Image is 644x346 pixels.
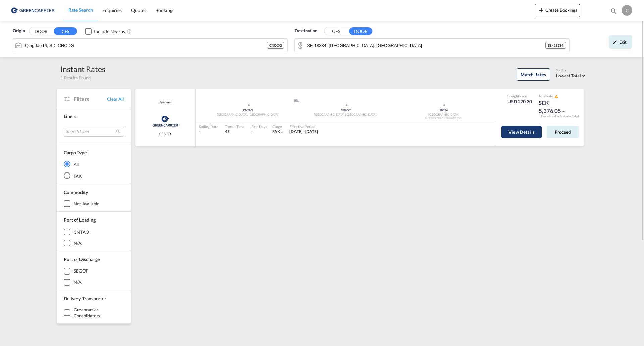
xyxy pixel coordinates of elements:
div: [GEOGRAPHIC_DATA] ([GEOGRAPHIC_DATA]) [297,113,395,117]
span: Port of Loading [64,217,96,223]
md-select: Select: Lowest Total [556,71,587,79]
span: Filters [74,95,107,103]
button: Match Rates [517,68,550,81]
div: icon-pencilEdit [609,35,632,49]
div: - [251,129,253,135]
div: not available [74,201,99,207]
md-icon: icon-chevron-down [561,109,566,114]
button: DOOR [29,28,53,35]
div: Sailing Date [199,124,218,129]
div: CNTAO [74,229,89,235]
button: View Details [501,126,542,138]
div: N/A [74,279,82,285]
div: Greencarrier Consolidators [74,307,124,319]
div: Include Nearby [94,28,125,35]
div: USD 220.30 [507,98,532,105]
div: 15 Aug 2025 - 31 Aug 2025 [289,129,318,135]
div: Greencarrier Consolidators [394,116,492,120]
span: Lowest Total [556,73,581,78]
div: Transit Time [225,124,245,129]
span: CFS/SD [159,131,171,136]
md-radio-button: FAK [64,172,124,179]
button: icon-plus 400-fgCreate Bookings [535,4,580,17]
md-icon: icon-chevron-down [280,130,284,134]
md-checkbox: CNTAO [64,229,124,235]
div: Effective Period [289,124,318,129]
span: FAK [272,129,280,134]
div: SEGOT [74,268,88,274]
div: SEGOT [297,108,395,113]
span: Rate Search [68,7,93,13]
md-icon: icon-alert [554,94,558,98]
span: Enquiries [102,7,122,13]
span: Commodity [64,189,88,195]
span: Destination [294,28,317,34]
md-checkbox: Greencarrier Consolidators [64,307,124,319]
input: Search by Door [307,40,545,50]
span: Delivery Transporter [64,296,106,301]
div: Remark and Inclusion included [536,115,584,118]
button: icon-alert [554,94,558,99]
div: Cargo [272,124,285,129]
div: N/A [74,240,82,246]
md-checkbox: N/A [64,279,124,286]
span: Clear All [107,96,124,102]
span: Port of Discharge [64,256,100,262]
span: Origin [13,28,25,34]
div: C [622,5,632,16]
div: Cargo Type [64,149,87,156]
div: Freight Rate [507,94,532,98]
md-icon: icon-plus 400-fg [537,6,545,14]
span: SE - 18334 [548,43,563,48]
md-radio-button: All [64,161,124,167]
span: Bookings [155,7,174,13]
md-checkbox: Checkbox No Ink [85,28,125,35]
md-input-container: Qingdao Pt, SD, CNQDG [13,39,287,52]
div: icon-magnify [610,7,618,17]
md-icon: icon-magnify [610,7,618,15]
span: Quotes [131,7,146,13]
md-checkbox: SEGOT [64,268,124,275]
md-checkbox: N/A [64,240,124,246]
button: CFS [324,28,348,35]
md-icon: assets/icons/custom/ship-fill.svg [293,99,301,102]
div: Free Days [251,124,267,129]
div: [GEOGRAPHIC_DATA] [394,113,492,117]
md-icon: Unchecked: Ignores neighbouring ports when fetching rates.Checked : Includes neighbouring ports w... [127,29,132,34]
span: Spedman [158,100,172,105]
div: - [199,129,218,135]
span: [DATE] - [DATE] [289,129,318,134]
div: SEK 5,376.05 [539,99,572,115]
div: Sort by [556,68,587,73]
img: Greencarrier Consolidators [150,113,180,130]
div: Total Rate [539,94,572,99]
md-icon: icon-pencil [613,40,618,44]
div: Instant Rates [60,64,105,75]
button: Proceed [547,126,579,138]
span: 1 Results Found [60,75,91,81]
span: Liners [64,113,76,119]
input: Search by Port [25,40,267,50]
div: Contract / Rate Agreement / Tariff / Spot Pricing Reference Number: Spedman [158,100,172,105]
span: 18334 [439,108,448,112]
button: CFS [54,27,77,35]
div: CNQDG [267,42,284,49]
div: 45 [225,129,245,135]
md-input-container: SE-18334,Täby,Stockholm [295,39,569,52]
img: 609dfd708afe11efa14177256b0082fb.png [10,3,55,18]
div: [GEOGRAPHIC_DATA], [GEOGRAPHIC_DATA] [199,113,297,117]
div: CNTAO [199,108,297,113]
button: DOOR [349,27,372,35]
